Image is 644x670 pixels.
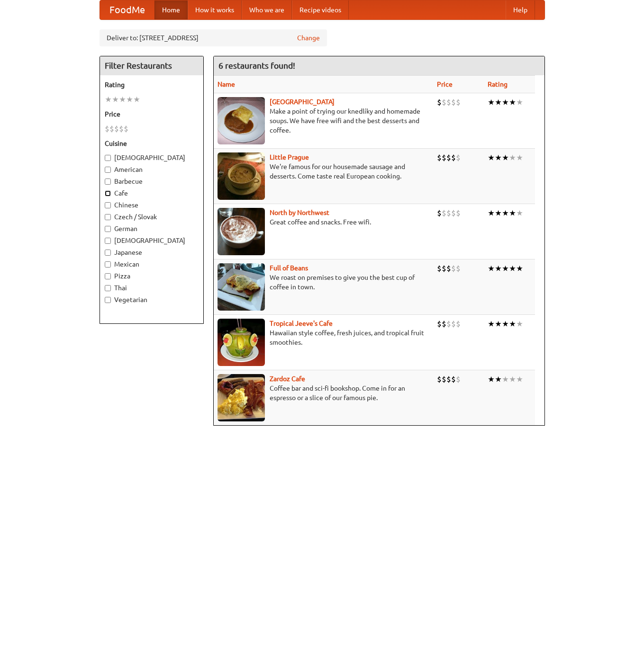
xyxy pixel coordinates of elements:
li: ★ [509,208,516,218]
li: $ [451,374,456,384]
a: Help [506,0,535,19]
li: $ [451,263,456,274]
p: Make a point of trying our knedlíky and homemade soups. We have free wifi and the best desserts a... [218,107,430,135]
a: FoodMe [100,0,154,19]
li: ★ [502,374,509,384]
li: ★ [516,319,523,329]
li: ★ [502,97,509,107]
li: ★ [105,94,112,105]
p: Hawaiian style coffee, fresh juices, and tropical fruit smoothies. [218,328,430,347]
a: [GEOGRAPHIC_DATA] [270,98,335,106]
li: ★ [495,97,502,107]
a: Little Prague [270,153,309,161]
a: Price [437,80,453,88]
label: German [105,224,199,233]
h5: Rating [105,80,199,89]
b: Zardoz Cafe [270,375,305,383]
input: Pizza [105,273,111,279]
li: $ [442,152,446,163]
label: American [105,165,199,174]
li: $ [446,208,451,218]
a: Name [218,80,235,88]
li: $ [451,208,456,218]
p: Great coffee and snacks. Free wifi. [218,217,430,227]
li: $ [446,374,451,384]
input: Chinese [105,202,111,208]
li: $ [105,124,109,134]
label: [DEMOGRAPHIC_DATA] [105,236,199,245]
li: ★ [495,374,502,384]
li: $ [446,319,451,329]
li: $ [437,374,442,384]
li: $ [456,97,461,107]
input: Czech / Slovak [105,214,111,220]
li: ★ [112,94,119,105]
label: Cafe [105,188,199,198]
li: ★ [516,97,523,107]
input: Mexican [105,261,111,268]
li: ★ [488,374,495,384]
a: Change [297,33,320,43]
label: Japanese [105,248,199,257]
img: beans.jpg [218,263,265,311]
label: Mexican [105,259,199,269]
li: ★ [488,97,495,107]
a: How it works [188,0,242,19]
li: ★ [495,263,502,274]
li: $ [442,208,446,218]
li: $ [437,152,442,163]
li: ★ [509,152,516,163]
li: ★ [495,152,502,163]
a: Recipe videos [292,0,349,19]
img: littleprague.jpg [218,152,265,200]
li: ★ [133,94,140,105]
li: $ [442,374,446,384]
li: ★ [502,152,509,163]
input: German [105,226,111,232]
p: Coffee bar and sci-fi bookshop. Come in for an espresso or a slice of our famous pie. [218,384,430,402]
div: Deliver to: [STREET_ADDRESS] [100,29,327,46]
input: [DEMOGRAPHIC_DATA] [105,238,111,244]
label: Chinese [105,200,199,210]
input: American [105,167,111,173]
li: $ [119,124,124,134]
input: Cafe [105,190,111,197]
input: Japanese [105,250,111,256]
li: $ [451,97,456,107]
img: zardoz.jpg [218,374,265,421]
li: $ [437,263,442,274]
li: $ [456,263,461,274]
li: ★ [502,319,509,329]
h5: Price [105,109,199,119]
li: $ [124,124,128,134]
img: czechpoint.jpg [218,97,265,144]
ng-pluralize: 6 restaurants found! [218,61,295,70]
input: [DEMOGRAPHIC_DATA] [105,155,111,161]
b: Tropical Jeeve's Cafe [270,320,333,327]
li: ★ [516,263,523,274]
li: ★ [502,263,509,274]
label: [DEMOGRAPHIC_DATA] [105,153,199,162]
input: Vegetarian [105,297,111,303]
li: $ [442,263,446,274]
li: $ [446,152,451,163]
li: $ [451,152,456,163]
label: Vegetarian [105,295,199,304]
a: Full of Beans [270,264,308,272]
li: $ [446,263,451,274]
a: North by Northwest [270,209,329,216]
h5: Cuisine [105,139,199,148]
li: ★ [119,94,126,105]
a: Rating [488,80,508,88]
img: north.jpg [218,208,265,255]
li: ★ [509,97,516,107]
li: $ [109,124,114,134]
li: ★ [516,208,523,218]
input: Barbecue [105,179,111,185]
input: Thai [105,285,111,291]
li: ★ [509,374,516,384]
li: ★ [126,94,133,105]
